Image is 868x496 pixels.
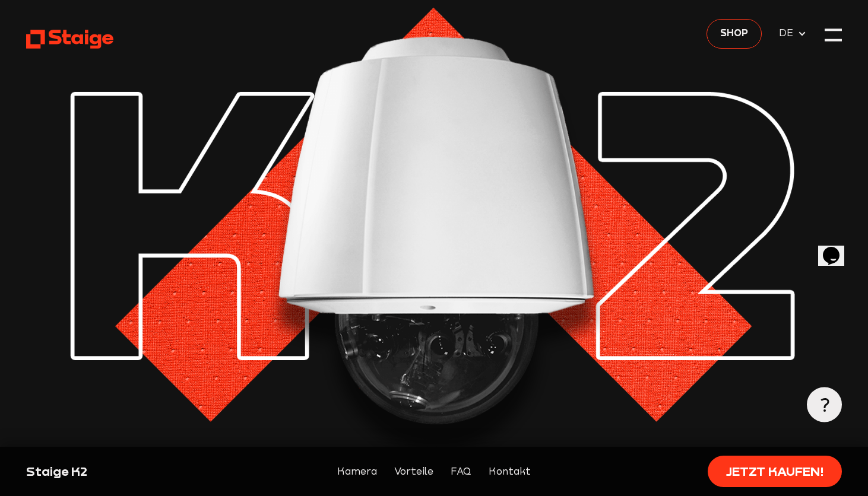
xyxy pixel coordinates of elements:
a: Shop [707,19,762,49]
a: Jetzt kaufen! [708,456,842,487]
div: Staige K2 [26,463,220,480]
iframe: chat widget [818,230,856,266]
a: Kamera [337,464,377,479]
span: DE [779,26,797,41]
a: FAQ [451,464,471,479]
a: Vorteile [394,464,433,479]
span: Shop [720,26,748,41]
a: Kontakt [489,464,531,479]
